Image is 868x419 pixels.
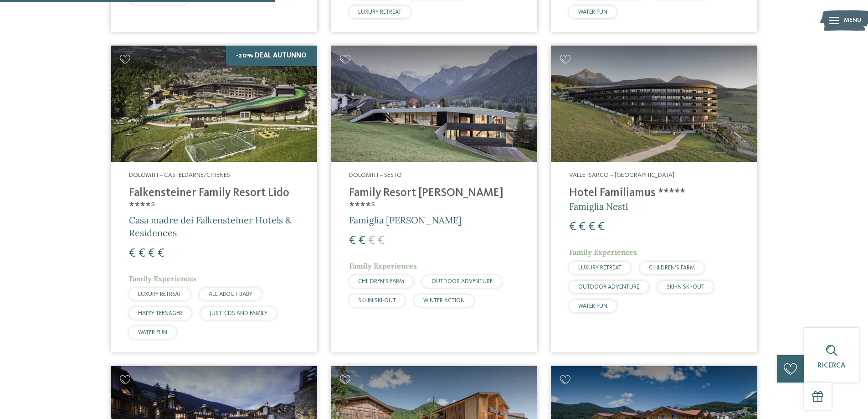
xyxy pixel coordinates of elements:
[598,221,605,233] span: €
[649,265,695,271] span: CHILDREN’S FARM
[331,46,537,162] img: Family Resort Rainer ****ˢ
[378,235,385,247] span: €
[569,201,628,212] span: Famiglia Nestl
[569,221,576,233] span: €
[579,221,586,233] span: €
[578,303,607,309] span: WATER FUN
[111,46,317,162] img: Cercate un hotel per famiglie? Qui troverete solo i migliori!
[349,172,402,178] span: Dolomiti – Sesto
[358,298,396,304] span: SKI-IN SKI-OUT
[551,46,757,162] img: Cercate un hotel per famiglie? Qui troverete solo i migliori!
[148,248,155,259] span: €
[129,186,299,214] h4: Falkensteiner Family Resort Lido ****ˢ
[578,284,639,290] span: OUTDOOR ADVENTURE
[423,298,465,304] span: WINTER ACTION
[368,235,375,247] span: €
[358,9,401,15] span: LUXURY RETREAT
[111,46,317,352] a: Cercate un hotel per famiglie? Qui troverete solo i migliori! -20% Deal Autunno Dolomiti – Castel...
[129,248,136,259] span: €
[359,235,365,247] span: €
[138,310,182,316] span: HAPPY TEENAGER
[331,46,537,352] a: Cercate un hotel per famiglie? Qui troverete solo i migliori! Dolomiti – Sesto Family Resort [PER...
[129,274,197,283] span: Family Experiences
[431,279,493,285] span: OUTDOOR ADVENTURE
[588,221,595,233] span: €
[349,261,417,270] span: Family Experiences
[209,291,252,297] span: ALL ABOUT BABY
[349,186,519,214] h4: Family Resort [PERSON_NAME] ****ˢ
[158,248,164,259] span: €
[667,284,704,290] span: SKI-IN SKI-OUT
[129,172,230,178] span: Dolomiti – Casteldarne/Chienes
[578,265,621,271] span: LUXURY RETREAT
[139,248,145,259] span: €
[578,9,607,15] span: WATER FUN
[129,214,292,238] span: Casa madre dei Falkensteiner Hotels & Residences
[358,279,404,285] span: CHILDREN’S FARM
[551,46,757,352] a: Cercate un hotel per famiglie? Qui troverete solo i migliori! Valle Isarco – [GEOGRAPHIC_DATA] Ho...
[349,235,356,247] span: €
[138,291,181,297] span: LUXURY RETREAT
[817,362,846,369] span: Ricerca
[349,214,462,226] span: Famiglia [PERSON_NAME]
[569,172,674,178] span: Valle Isarco – [GEOGRAPHIC_DATA]
[138,330,167,336] span: WATER FUN
[210,310,267,316] span: JUST KIDS AND FAMILY
[569,248,637,257] span: Family Experiences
